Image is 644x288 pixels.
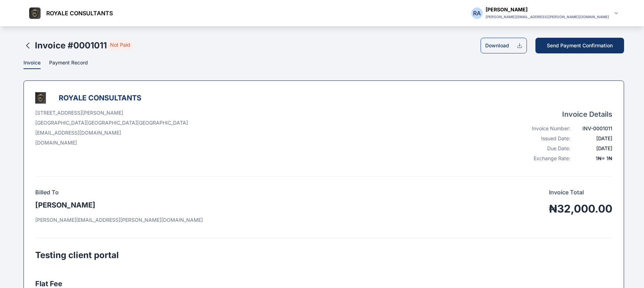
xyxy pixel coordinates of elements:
div: R A [471,9,483,17]
div: [DATE] [575,135,612,142]
div: Exchange Rate: [523,155,570,162]
div: Invoice Number: [523,125,570,132]
img: businessLogo [35,92,46,104]
button: Invoice #0001011 Not Paid [23,38,133,53]
div: [PERSON_NAME] [486,6,609,13]
p: [PERSON_NAME][EMAIL_ADDRESS][PERSON_NAME][DOMAIN_NAME] [35,216,203,224]
button: Send Payment Confirmation [535,38,624,53]
h4: Invoice Details [523,109,612,119]
span: Invoice [23,59,41,67]
p: [DOMAIN_NAME] [35,139,188,146]
button: RA[PERSON_NAME][PERSON_NAME][EMAIL_ADDRESS][PERSON_NAME][DOMAIN_NAME] [471,6,621,20]
div: Due Date: [523,145,570,152]
div: 1 ₦ = 1 ₦ [575,155,612,162]
h3: [PERSON_NAME] [35,199,203,211]
div: [PERSON_NAME][EMAIL_ADDRESS][PERSON_NAME][DOMAIN_NAME] [486,13,609,20]
h2: Testing client portal [35,250,612,261]
div: INV-0001011 [575,125,612,132]
p: Invoice Total [549,188,612,197]
button: RA [471,7,483,19]
h1: ₦32,000.00 [549,202,612,215]
span: Payment Record [49,59,88,67]
p: [GEOGRAPHIC_DATA] [GEOGRAPHIC_DATA] [GEOGRAPHIC_DATA] [35,119,188,126]
span: ROYALE CONSULTANTS [46,9,113,17]
div: Download [485,42,509,49]
h4: Billed To [35,188,203,197]
p: [EMAIL_ADDRESS][DOMAIN_NAME] [35,129,188,136]
h3: ROYALE CONSULTANTS [59,92,141,104]
h2: Invoice # 0001011 [35,40,107,51]
span: Not Paid [107,40,133,51]
div: Issued Date: [523,135,570,142]
p: [STREET_ADDRESS][PERSON_NAME] [35,109,188,116]
div: [DATE] [575,145,612,152]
